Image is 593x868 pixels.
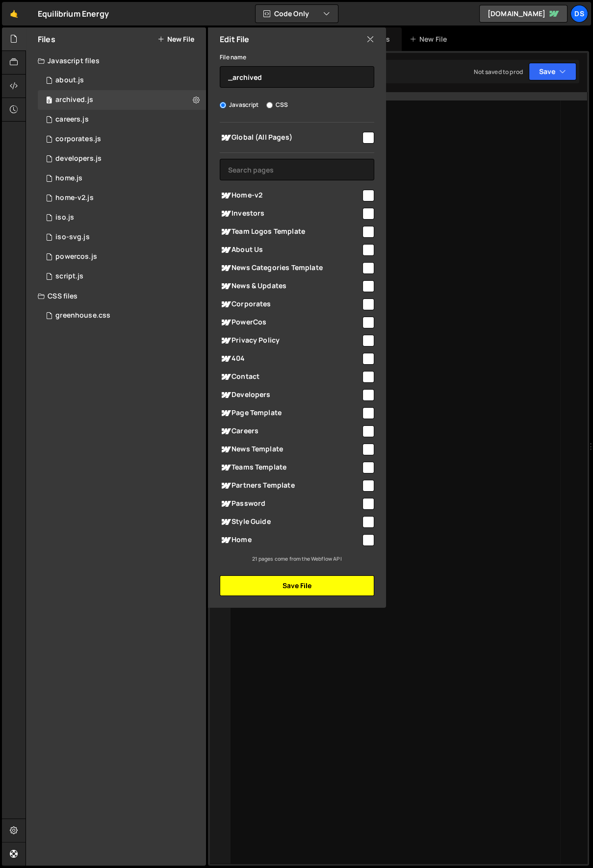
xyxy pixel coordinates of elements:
span: Partners Template [220,480,361,492]
input: Search pages [220,159,374,180]
div: iso.js [55,213,74,222]
button: New File [157,35,194,43]
span: Contact [220,371,361,383]
div: archived.js [55,96,93,104]
div: Not saved to prod [474,68,523,76]
button: Save File [220,575,374,596]
div: 8948/19838.js [38,227,206,247]
div: Equilibrium Energy [38,8,109,20]
div: corporates.js [55,135,101,144]
label: Javascript [220,100,259,110]
div: powercos.js [55,252,97,261]
div: CSS files [26,286,206,306]
div: Javascript files [26,51,206,71]
div: 8948/18945.js [38,267,206,286]
div: 8948/19054.css [38,306,206,325]
div: New File [410,34,451,44]
div: 8948/18968.js [38,208,206,227]
label: File name [220,52,246,62]
div: 8948/19847.js [38,71,206,90]
div: 8948/19093.js [38,149,206,169]
span: News & Updates [220,280,361,292]
span: News Categories Template [220,262,361,274]
span: Home-v2 [220,190,361,201]
a: [DOMAIN_NAME] [479,5,567,23]
div: 8948/19433.js [38,169,206,188]
h2: Edit File [220,34,249,45]
a: DS [570,5,588,23]
span: Page Template [220,407,361,419]
div: 8948/19790.js [38,129,206,149]
span: Corporates [220,298,361,310]
div: iso-svg.js [55,233,90,242]
div: careers.js [55,115,89,124]
input: Javascript [220,102,226,108]
div: developers.js [55,154,102,163]
span: Password [220,498,361,510]
span: 0 [46,97,52,105]
h2: Files [38,34,55,45]
button: Code Only [256,5,338,23]
span: Team Logos Template [220,226,361,238]
span: Global (All Pages) [220,132,361,144]
span: Privacy Policy [220,335,361,347]
span: PowerCos [220,317,361,328]
div: script.js [55,272,83,281]
span: Style Guide [220,516,361,528]
div: greenhouse.css [55,311,110,320]
div: home.js [55,174,82,183]
div: 8948/45512.js [38,188,206,208]
span: Careers [220,425,361,437]
span: About Us [220,244,361,256]
span: Teams Template [220,462,361,473]
a: 🤙 [2,2,26,25]
span: Home [220,534,361,546]
div: 8948/19934.js [38,247,206,267]
span: 404 [220,353,361,365]
span: News Template [220,444,361,455]
div: home-v2.js [55,194,94,202]
label: CSS [266,100,288,110]
span: Developers [220,389,361,401]
div: about.js [55,76,84,85]
input: Name [220,66,374,88]
input: CSS [266,102,273,108]
span: Investors [220,208,361,220]
div: 8948/45642.js [38,90,206,110]
button: Save [529,63,576,80]
div: 8948/19103.js [38,110,206,129]
small: 21 pages come from the Webflow API [252,555,341,562]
